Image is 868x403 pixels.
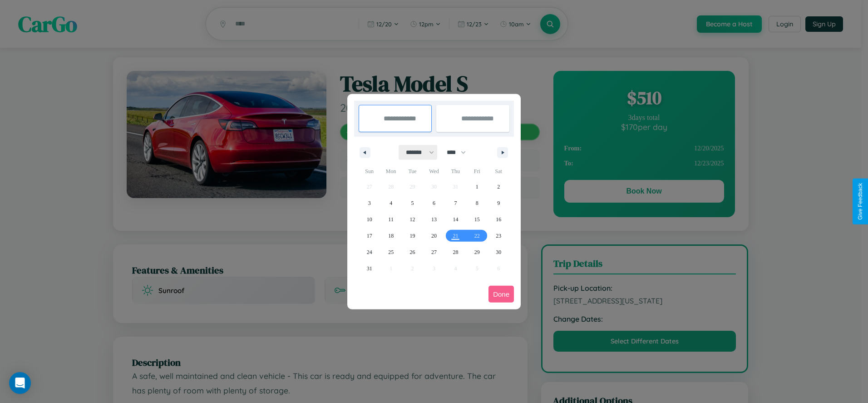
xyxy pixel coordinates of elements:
[496,228,501,244] span: 23
[488,286,514,303] button: Done
[423,195,444,211] button: 6
[359,211,380,228] button: 10
[474,228,480,244] span: 22
[488,164,509,179] span: Sat
[423,211,444,228] button: 13
[497,179,500,195] span: 2
[466,179,488,195] button: 1
[496,211,501,228] span: 16
[466,195,488,211] button: 8
[359,195,380,211] button: 3
[388,244,394,260] span: 25
[445,228,466,244] button: 21
[433,195,435,211] span: 6
[359,244,380,260] button: 24
[380,228,401,244] button: 18
[453,228,458,244] span: 21
[431,211,437,228] span: 13
[488,211,509,228] button: 16
[488,228,509,244] button: 23
[488,195,509,211] button: 9
[367,244,372,260] span: 24
[474,244,480,260] span: 29
[488,179,509,195] button: 2
[359,164,380,179] span: Sun
[445,164,466,179] span: Thu
[488,244,509,260] button: 30
[410,211,415,228] span: 12
[367,260,372,277] span: 31
[496,244,501,260] span: 30
[497,195,500,211] span: 9
[445,211,466,228] button: 14
[402,164,423,179] span: Tue
[402,195,423,211] button: 5
[359,260,380,277] button: 31
[388,228,394,244] span: 18
[380,164,401,179] span: Mon
[423,164,444,179] span: Wed
[466,228,488,244] button: 22
[476,195,478,211] span: 8
[423,244,444,260] button: 27
[857,183,863,220] div: Give Feedback
[453,244,458,260] span: 28
[431,244,437,260] span: 27
[388,211,394,228] span: 11
[410,244,415,260] span: 26
[431,228,437,244] span: 20
[453,211,458,228] span: 14
[9,372,31,394] div: Open Intercom Messenger
[402,211,423,228] button: 12
[367,228,372,244] span: 17
[474,211,480,228] span: 15
[476,179,478,195] span: 1
[402,228,423,244] button: 19
[466,211,488,228] button: 15
[380,195,401,211] button: 4
[445,195,466,211] button: 7
[368,195,371,211] span: 3
[359,228,380,244] button: 17
[380,211,401,228] button: 11
[380,244,401,260] button: 25
[423,228,444,244] button: 20
[466,244,488,260] button: 29
[454,195,457,211] span: 7
[445,244,466,260] button: 28
[466,164,488,179] span: Fri
[402,244,423,260] button: 26
[390,195,392,211] span: 4
[367,211,372,228] span: 10
[410,228,415,244] span: 19
[411,195,414,211] span: 5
